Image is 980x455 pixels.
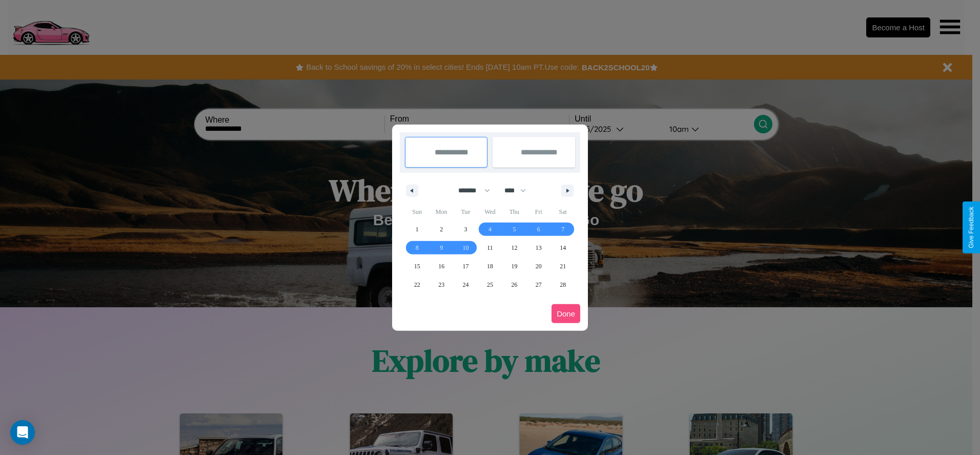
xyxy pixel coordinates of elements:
span: 14 [560,239,566,257]
div: Open Intercom Messenger [10,420,35,445]
span: 22 [414,275,420,294]
button: 5 [502,220,526,239]
span: 12 [511,239,517,257]
div: Give Feedback [968,207,975,248]
span: 7 [561,220,564,239]
span: 1 [416,220,419,239]
span: 13 [536,239,542,257]
button: 13 [526,239,550,257]
span: 25 [487,275,493,294]
button: 21 [551,257,575,275]
button: 17 [454,257,478,275]
button: 1 [405,220,429,239]
span: 21 [560,257,566,275]
span: 19 [511,257,517,275]
span: 2 [440,220,443,239]
button: 28 [551,275,575,294]
span: Fri [526,204,550,220]
button: 26 [502,275,526,294]
button: 20 [526,257,550,275]
span: Thu [502,204,526,220]
button: 19 [502,257,526,275]
span: 24 [463,275,469,294]
button: 9 [429,239,453,257]
span: Sun [405,204,429,220]
span: 5 [513,220,516,239]
button: 11 [478,239,502,257]
button: 6 [526,220,550,239]
span: Tue [454,204,478,220]
span: Wed [478,204,502,220]
button: 4 [478,220,502,239]
span: 11 [487,239,493,257]
button: Done [552,304,580,323]
span: 26 [511,275,517,294]
span: 28 [560,275,566,294]
button: 18 [478,257,502,275]
span: 6 [537,220,540,239]
button: 8 [405,239,429,257]
span: 8 [416,239,419,257]
span: 18 [487,257,493,275]
span: 9 [440,239,443,257]
button: 15 [405,257,429,275]
button: 7 [551,220,575,239]
button: 3 [454,220,478,239]
button: 25 [478,275,502,294]
span: 15 [414,257,420,275]
span: 20 [536,257,542,275]
button: 16 [429,257,453,275]
span: 23 [438,275,444,294]
button: 12 [502,239,526,257]
button: 27 [526,275,550,294]
button: 22 [405,275,429,294]
button: 14 [551,239,575,257]
span: 4 [488,220,492,239]
span: Mon [429,204,453,220]
span: 17 [463,257,469,275]
button: 2 [429,220,453,239]
button: 24 [454,275,478,294]
span: 16 [438,257,444,275]
button: 23 [429,275,453,294]
span: 10 [463,239,469,257]
span: 3 [464,220,467,239]
span: 27 [536,275,542,294]
span: Sat [551,204,575,220]
button: 10 [454,239,478,257]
